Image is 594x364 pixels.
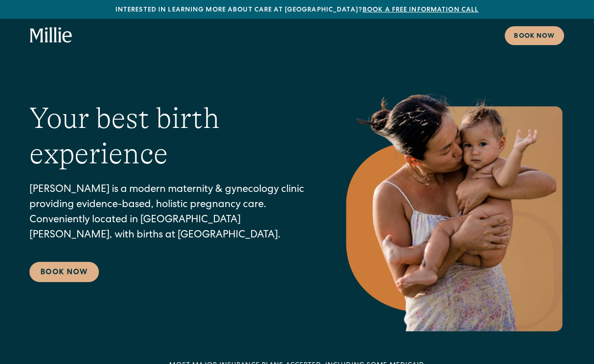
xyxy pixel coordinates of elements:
[514,32,555,41] div: Book now
[29,262,99,282] a: Book Now
[29,183,307,243] p: [PERSON_NAME] is a modern maternity & gynecology clinic providing evidence-based, holistic pregna...
[29,101,307,172] h1: Your best birth experience
[363,7,479,13] a: Book a free information call
[344,81,565,331] img: Mother holding and kissing her baby on the cheek.
[505,26,564,45] a: Book now
[30,27,72,44] a: home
